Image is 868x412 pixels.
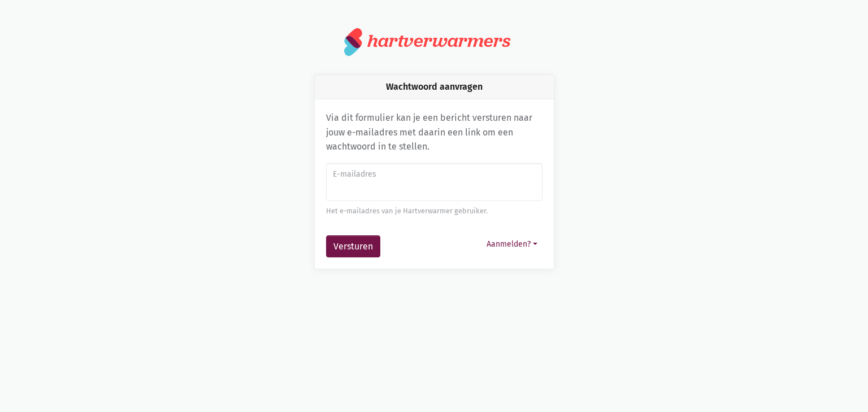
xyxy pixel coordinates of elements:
button: Versturen [326,235,380,258]
button: Aanmelden? [481,235,542,253]
label: E-mailadres [333,168,535,181]
form: Wachtwoord aanvragen [326,163,542,258]
a: hartverwarmers [344,27,524,56]
img: logo.svg [344,27,363,56]
div: Het e-mailadres van je Hartverwarmer gebruiker. [326,205,542,217]
div: Wachtwoord aanvragen [315,75,554,99]
div: hartverwarmers [367,30,510,51]
p: Via dit formulier kan je een bericht versturen naar jouw e-mailadres met daarin een link om een w... [326,111,542,154]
